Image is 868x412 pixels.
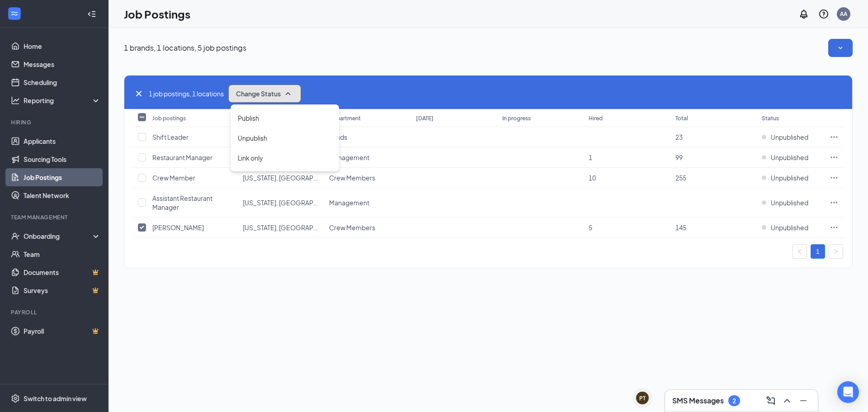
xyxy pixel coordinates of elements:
[11,308,99,316] div: Payroll
[325,127,411,147] td: Leads
[24,394,87,403] div: Switch to admin view
[243,199,345,207] span: [US_STATE], [GEOGRAPHIC_DATA]
[329,199,369,207] span: Management
[584,109,670,127] th: Hired
[830,198,839,207] svg: Ellipses
[796,393,811,408] button: Minimize
[675,133,683,141] span: 23
[24,55,101,73] a: Messages
[675,223,686,232] span: 145
[793,244,807,259] li: Previous Page
[329,223,375,232] span: Crew Members
[152,114,186,122] div: Job postings
[152,153,212,161] span: Restaurant Manager
[797,249,802,254] span: left
[24,37,101,55] a: Home
[833,249,839,254] span: right
[329,174,375,182] span: Crew Members
[829,244,843,259] button: right
[11,213,99,221] div: Team Management
[830,173,839,182] svg: Ellipses
[152,174,195,182] span: Crew Member
[243,223,345,232] span: [US_STATE], [GEOGRAPHIC_DATA]
[830,133,839,142] svg: Ellipses
[837,381,859,403] div: Open Intercom Messenger
[764,393,778,408] button: ComposeMessage
[765,395,776,406] svg: ComposeMessage
[771,173,808,182] span: Unpublished
[24,245,101,263] a: Team
[24,150,101,168] a: Sourcing Tools
[24,322,101,340] a: PayrollCrown
[671,109,757,127] th: Total
[830,223,839,232] svg: Ellipses
[828,39,853,57] button: SmallChevronDown
[771,198,808,207] span: Unpublished
[771,223,808,232] span: Unpublished
[675,153,683,161] span: 99
[24,263,101,281] a: DocumentsCrown
[589,174,596,182] span: 10
[10,9,19,18] svg: WorkstreamLogo
[840,10,847,18] div: AA
[24,96,101,105] div: Reporting
[238,188,325,218] td: Washington, MO
[24,73,101,91] a: Scheduling
[829,244,843,259] li: Next Page
[798,9,809,19] svg: Notifications
[771,133,808,142] span: Unpublished
[228,85,301,103] button: Change StatusSmallChevronUp
[672,396,724,406] h3: SMS Messages
[675,174,686,182] span: 255
[149,89,224,99] span: 1 job postings, 1 locations
[238,168,325,188] td: Washington, MO
[329,153,369,161] span: Management
[24,168,101,186] a: Job Postings
[87,9,96,19] svg: Collapse
[238,133,267,143] span: Unpublish
[411,109,498,127] th: [DATE]
[798,395,809,406] svg: Minimize
[325,188,411,218] td: Management
[325,147,411,168] td: Management
[818,9,829,19] svg: QuestionInfo
[11,394,20,403] svg: Settings
[124,43,246,53] p: 1 brands, 1 locations, 5 job postings
[133,88,144,99] svg: Cross
[24,186,101,204] a: Talent Network
[152,223,204,232] span: [PERSON_NAME]
[24,281,101,299] a: SurveysCrown
[11,96,20,105] svg: Analysis
[11,232,20,241] svg: UserCheck
[152,133,189,141] span: Shift Leader
[238,153,263,163] span: Link only
[639,394,646,402] div: PT
[771,153,808,162] span: Unpublished
[329,114,361,122] div: Department
[238,218,325,238] td: Washington, MO
[830,153,839,162] svg: Ellipses
[283,88,293,99] svg: SmallChevronUp
[757,109,825,127] th: Status
[780,393,794,408] button: ChevronUp
[498,109,584,127] th: In progress
[238,113,259,123] span: Publish
[236,90,281,97] span: Change Status
[24,132,101,150] a: Applicants
[836,43,845,52] svg: SmallChevronDown
[811,244,825,259] li: 1
[732,397,736,405] div: 2
[782,395,793,406] svg: ChevronUp
[589,223,592,232] span: 5
[11,118,99,126] div: Hiring
[793,244,807,259] button: left
[325,168,411,188] td: Crew Members
[811,245,825,258] a: 1
[152,194,212,211] span: Assistant Restaurant Manager
[24,232,93,241] div: Onboarding
[589,153,592,161] span: 1
[325,218,411,238] td: Crew Members
[243,174,345,182] span: [US_STATE], [GEOGRAPHIC_DATA]
[124,6,190,22] h1: Job Postings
